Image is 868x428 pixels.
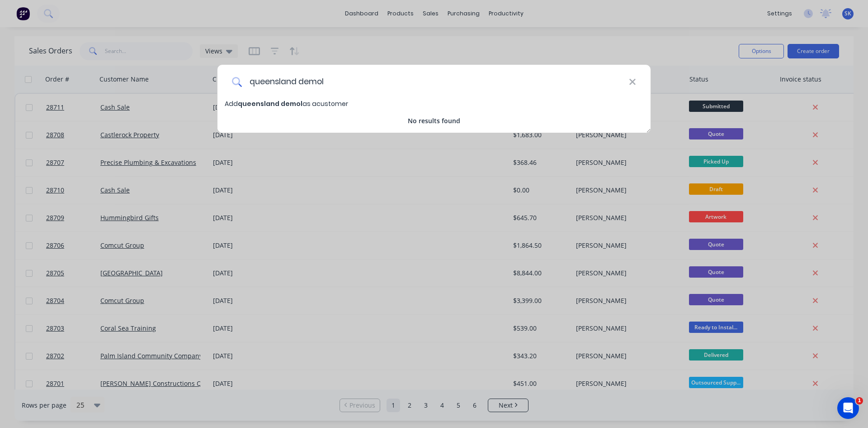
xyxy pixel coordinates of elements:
span: 1 [856,397,863,404]
input: Enter a customer name to create a new order... [242,65,629,99]
div: No results found [217,116,651,125]
span: Add as a customer [225,99,348,108]
iframe: Intercom live chat [837,397,859,419]
span: queensland demol [238,99,302,108]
